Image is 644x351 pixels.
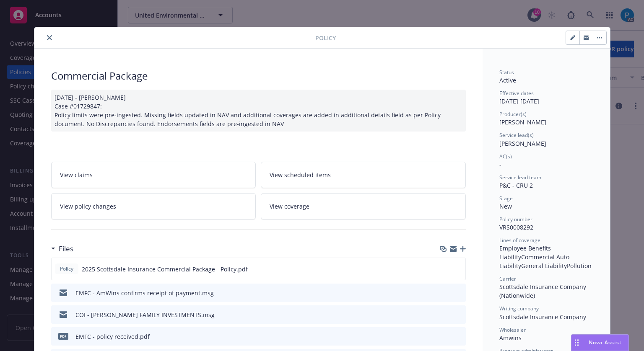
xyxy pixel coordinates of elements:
span: VRS0008292 [499,223,533,231]
span: Status [499,69,514,76]
button: preview file [455,332,462,341]
button: preview file [455,289,462,297]
div: [DATE] - [PERSON_NAME] Case #01729847: Policy limits were pre-ingested. Missing fields updated in... [51,90,466,132]
span: General Liability [521,262,567,270]
a: View claims [51,162,256,188]
span: View coverage [270,202,309,211]
a: View coverage [261,193,466,219]
a: View policy changes [51,193,256,219]
span: Scottsdale Insurance Company (Nationwide) [499,283,588,299]
span: Policy [58,265,75,273]
span: 2025 Scottsdale Insurance Commercial Package - Policy.pdf [82,265,248,274]
span: View policy changes [60,202,116,211]
span: Pollution [567,262,592,270]
span: Scottsdale Insurance Company [499,313,586,321]
button: preview file [454,265,462,274]
button: download file [441,310,448,319]
button: download file [441,265,448,274]
span: Amwins [499,334,522,342]
span: Service lead team [499,174,541,181]
button: close [44,33,55,43]
span: Policy [315,34,336,42]
span: Producer(s) [499,111,527,118]
span: - [499,160,501,168]
span: [PERSON_NAME] [499,139,546,147]
div: COI - [PERSON_NAME] FAMILY INVESTMENTS.msg [75,310,215,319]
span: Service lead(s) [499,132,534,139]
span: [PERSON_NAME] [499,118,546,126]
div: EMFC - policy received.pdf [75,332,150,341]
span: New [499,202,512,210]
span: Writing company [499,305,539,312]
a: View scheduled items [261,162,466,188]
span: Effective dates [499,90,534,97]
span: View scheduled items [270,170,331,179]
div: Drag to move [571,335,582,351]
span: Active [499,76,516,84]
button: download file [441,332,448,341]
span: Employee Benefits Liability [499,244,553,261]
div: Files [51,243,73,254]
button: download file [441,289,448,297]
span: P&C - CRU 2 [499,181,533,189]
span: pdf [58,333,68,339]
span: Policy number [499,216,532,223]
div: [DATE] - [DATE] [499,90,593,106]
button: preview file [455,310,462,319]
h3: Files [59,243,73,254]
span: Commercial Auto Liability [499,253,571,270]
span: Carrier [499,275,516,282]
span: AC(s) [499,153,512,160]
span: Lines of coverage [499,237,540,244]
span: Nova Assist [589,339,622,346]
div: EMFC - AmWins confirms receipt of payment.msg [75,289,214,297]
button: Nova Assist [571,334,629,351]
span: Stage [499,195,513,202]
span: Wholesaler [499,326,526,333]
span: View claims [60,170,93,179]
div: Commercial Package [51,69,466,83]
